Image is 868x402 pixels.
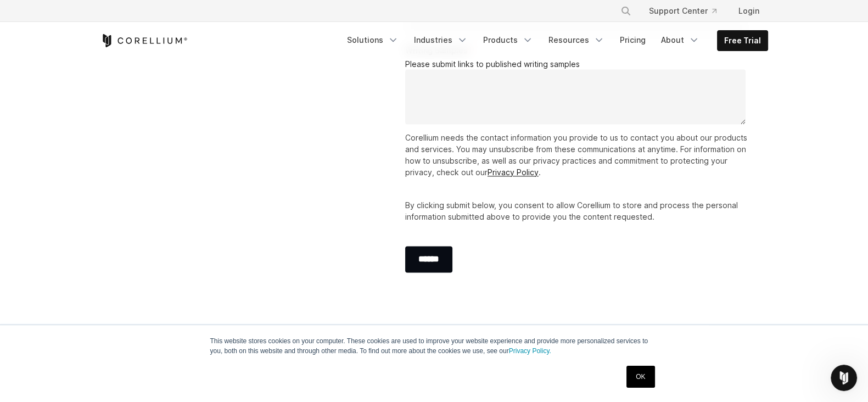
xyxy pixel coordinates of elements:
[607,1,768,21] div: Navigation Menu
[210,336,658,356] p: This website stores cookies on your computer. These cookies are used to improve your website expe...
[616,1,636,21] button: Search
[405,59,751,69] legend: Please submit links to published writing samples
[100,34,188,47] a: Corellium Home
[718,31,768,51] a: Free Trial
[405,199,751,222] p: By clicking submit below, you consent to allow Corellium to store and process the personal inform...
[407,30,474,50] a: Industries
[477,30,540,50] a: Products
[405,132,751,178] p: Corellium needs the contact information you provide to us to contact you about our products and s...
[626,366,654,388] a: OK
[542,30,611,50] a: Resources
[509,347,551,355] a: Privacy Policy.
[488,168,539,177] a: Privacy Policy
[340,30,768,51] div: Navigation Menu
[654,30,706,50] a: About
[831,365,857,391] iframe: Intercom live chat
[340,30,405,50] a: Solutions
[613,30,652,50] a: Pricing
[640,1,725,21] a: Support Center
[730,1,768,21] a: Login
